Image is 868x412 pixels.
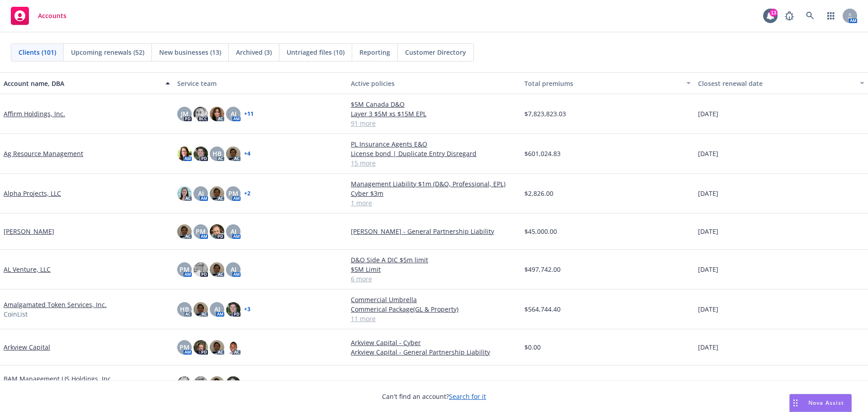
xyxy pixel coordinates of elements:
[179,342,189,352] span: PM
[698,227,718,236] span: [DATE]
[698,265,718,274] span: [DATE]
[524,149,561,158] span: $601,024.83
[351,314,517,323] a: 11 more
[351,295,517,304] a: Commercial Umbrella
[351,379,353,388] span: -
[698,79,854,88] div: Closest renewal date
[351,179,517,189] a: Management Liability $1m (D&O, Professional, EPL)
[351,158,517,168] a: 15 more
[210,186,224,201] img: photo
[449,392,486,401] a: Search for it
[351,198,517,208] a: 1 more
[4,300,107,309] a: Amalgamated Token Services, Inc.
[351,347,517,357] a: Arkview Capital - General Partnership Liability
[287,47,344,57] span: Untriaged files (10)
[226,147,241,161] img: photo
[177,147,192,161] img: photo
[351,79,517,88] div: Active policies
[405,47,466,57] span: Customer Directory
[174,72,347,94] button: Service team
[244,307,250,312] a: + 3
[351,265,517,274] a: $5M Limit
[351,304,517,314] a: Commerical Package(GL & Property)
[4,189,61,198] a: Alpha Projects, LLC
[4,342,50,352] a: Arkview Capital
[193,340,208,355] img: photo
[159,47,221,57] span: New businesses (13)
[231,227,236,236] span: AJ
[521,72,694,94] button: Total premiums
[179,265,189,274] span: PM
[351,255,517,265] a: D&O Side A DIC $5m limit
[524,227,557,236] span: $45,000.00
[244,111,254,117] a: + 11
[196,227,206,236] span: PM
[698,149,718,158] span: [DATE]
[698,342,718,352] span: [DATE]
[698,304,718,314] span: [DATE]
[180,304,189,314] span: HB
[4,79,160,88] div: Account name, DBA
[177,376,192,391] img: photo
[790,394,801,412] div: Drag to move
[7,3,70,28] a: Accounts
[244,191,250,196] a: + 2
[226,376,241,391] img: photo
[19,47,56,57] span: Clients (101)
[351,227,517,236] a: [PERSON_NAME] - General Partnership Liability
[210,340,224,355] img: photo
[193,107,208,121] img: photo
[351,109,517,118] a: Layer 3 $5M xs $15M EPL
[351,118,517,128] a: 91 more
[351,274,517,284] a: 6 more
[698,189,718,198] span: [DATE]
[351,139,517,149] a: PL Insurance Agents E&O
[382,392,486,401] span: Can't find an account?
[694,72,868,94] button: Closest renewal date
[231,265,236,274] span: AJ
[198,189,204,198] span: AJ
[38,12,66,19] span: Accounts
[359,47,390,57] span: Reporting
[177,186,192,201] img: photo
[780,7,798,25] a: Report a Bug
[4,109,65,118] a: Affirm Holdings, Inc.
[214,304,220,314] span: AJ
[210,107,224,121] img: photo
[4,309,28,319] span: CoinList
[347,72,521,94] button: Active policies
[212,149,222,158] span: HB
[4,265,51,274] a: AL Venture, LLC
[524,265,561,274] span: $497,742.00
[351,338,517,347] a: Arkview Capital - Cyber
[244,151,250,156] a: + 4
[4,227,54,236] a: [PERSON_NAME]
[698,109,718,118] span: [DATE]
[228,189,238,198] span: PM
[210,376,224,391] img: photo
[808,399,844,407] span: Nova Assist
[193,302,208,317] img: photo
[524,189,553,198] span: $2,826.00
[524,304,561,314] span: $564,744.40
[524,342,541,352] span: $0.00
[71,47,144,57] span: Upcoming renewals (52)
[524,79,681,88] div: Total premiums
[236,47,272,57] span: Archived (3)
[524,109,566,118] span: $7,823,823.03
[4,149,83,158] a: Ag Resource Management
[177,224,192,239] img: photo
[210,224,224,239] img: photo
[822,7,840,25] a: Switch app
[231,109,236,118] span: AJ
[801,7,819,25] a: Search
[351,189,517,198] a: Cyber $3m
[769,9,778,17] div: 13
[193,376,208,391] img: photo
[698,379,700,388] span: -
